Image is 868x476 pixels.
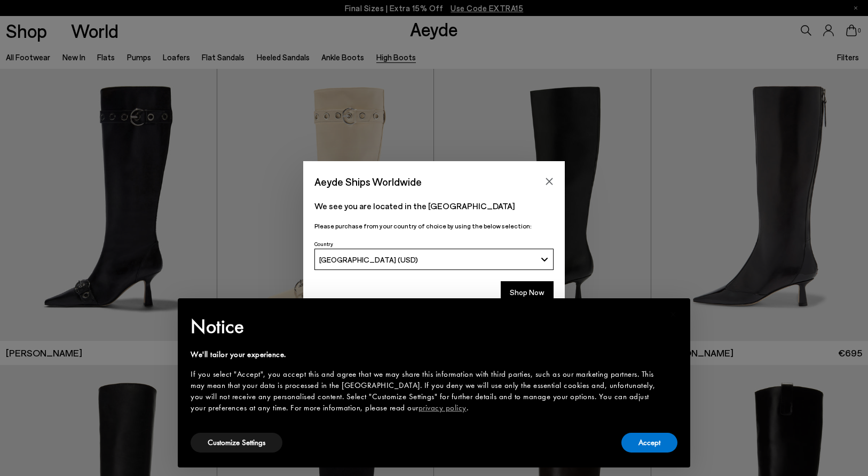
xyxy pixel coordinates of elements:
[660,302,686,327] button: Close this notice
[319,255,418,264] span: [GEOGRAPHIC_DATA] (USD)
[191,349,660,360] div: We'll tailor your experience.
[419,402,467,413] a: privacy policy
[541,173,557,189] button: Close
[314,221,554,231] p: Please purchase from your country of choice by using the below selection:
[191,313,660,340] h2: Notice
[501,281,554,304] button: Shop Now
[621,433,677,453] button: Accept
[191,369,660,414] div: If you select "Accept", you accept this and agree that we may share this information with third p...
[670,306,677,322] span: ×
[191,433,282,453] button: Customize Settings
[314,200,554,212] p: We see you are located in the [GEOGRAPHIC_DATA]
[314,241,333,247] span: Country
[314,172,422,191] span: Aeyde Ships Worldwide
